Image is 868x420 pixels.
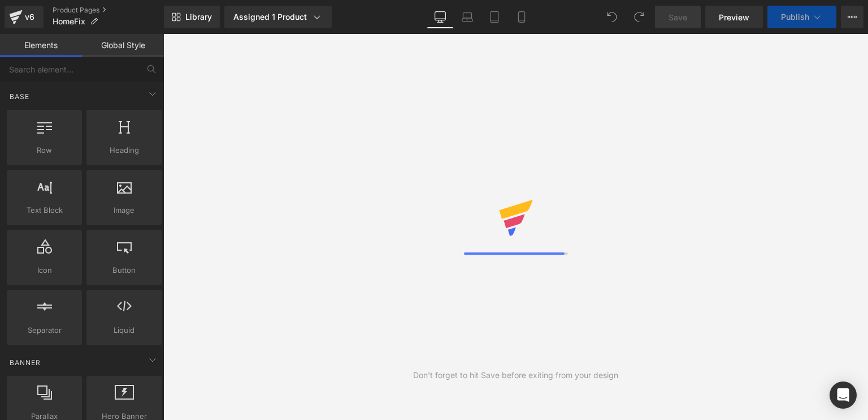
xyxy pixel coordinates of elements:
span: Text Block [10,204,79,216]
a: Product Pages [53,6,164,15]
a: v6 [5,6,44,28]
span: HomeFix [53,17,85,26]
div: Open Intercom Messenger [830,382,857,409]
a: Mobile [508,6,535,28]
a: Tablet [481,6,508,28]
a: Laptop [454,6,481,28]
span: Preview [719,11,749,23]
a: New Library [164,6,220,28]
span: Button [90,264,158,276]
div: Don't forget to hit Save before exiting from your design [413,369,618,382]
span: Row [10,144,79,156]
button: Redo [628,6,650,28]
button: More [841,6,863,28]
span: Image [90,204,158,216]
button: Undo [601,6,623,28]
span: Separator [10,324,79,336]
span: Base [8,91,31,102]
button: Publish [767,6,836,28]
span: Liquid [90,324,158,336]
a: Preview [705,6,763,28]
a: Global Style [82,34,164,57]
span: Banner [8,357,42,368]
span: Library [185,12,212,22]
div: Assigned 1 Product [233,11,323,23]
span: Heading [90,144,158,156]
div: v6 [23,10,37,24]
span: Save [669,11,687,23]
span: Icon [10,264,79,276]
a: Desktop [427,6,454,28]
span: Publish [781,12,809,22]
